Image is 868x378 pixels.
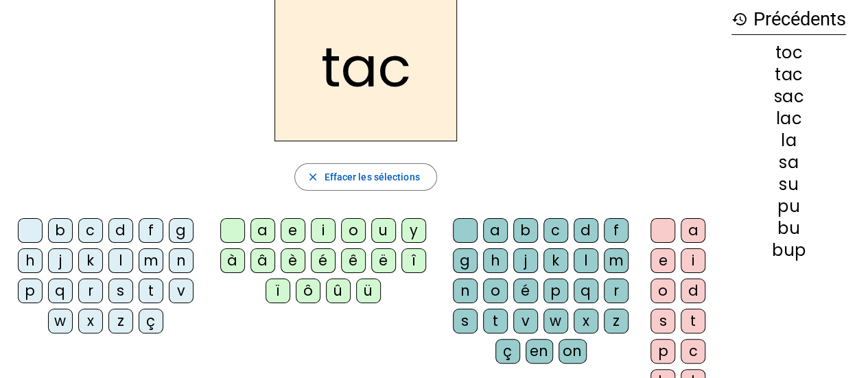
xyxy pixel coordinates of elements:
div: p [543,279,568,303]
div: y [401,218,426,243]
div: r [604,279,629,303]
div: c [681,339,705,364]
div: x [574,309,598,333]
div: z [604,309,629,333]
div: ô [296,279,320,303]
div: p [18,279,43,303]
div: u [371,218,396,243]
div: k [543,248,568,273]
div: d [108,218,133,243]
div: h [483,248,508,273]
div: m [139,248,163,273]
div: on [559,339,587,364]
div: c [78,218,103,243]
div: m [604,248,629,273]
div: ç [139,309,163,333]
div: î [401,248,426,273]
div: w [543,309,568,333]
div: pu [731,198,846,215]
div: è [281,248,305,273]
div: t [139,279,163,303]
div: d [681,279,705,303]
div: s [453,309,478,333]
div: o [341,218,366,243]
div: g [453,248,478,273]
div: toc [731,45,846,61]
div: ë [371,248,396,273]
div: ê [341,248,366,273]
div: la [731,132,846,149]
div: l [108,248,133,273]
mat-icon: close [306,171,318,183]
div: t [483,309,508,333]
div: sac [731,88,846,105]
div: n [453,279,478,303]
div: q [574,279,598,303]
div: z [108,309,133,333]
div: s [650,309,675,333]
div: j [513,248,538,273]
div: a [483,218,508,243]
div: v [169,279,193,303]
div: p [650,339,675,364]
div: à [220,248,245,273]
div: é [311,248,336,273]
div: tac [731,67,846,83]
div: g [169,218,193,243]
div: sa [731,154,846,171]
div: n [169,248,193,273]
div: s [108,279,133,303]
div: ü [356,279,381,303]
div: l [574,248,598,273]
div: bup [731,242,846,259]
div: a [250,218,275,243]
div: x [78,309,103,333]
div: w [48,309,73,333]
div: e [281,218,305,243]
div: â [250,248,275,273]
div: i [681,248,705,273]
div: bu [731,220,846,237]
div: lac [731,110,846,127]
div: é [513,279,538,303]
span: Effacer les sélections [324,169,419,185]
div: o [650,279,675,303]
h3: Précédents [731,4,846,35]
div: e [650,248,675,273]
div: û [326,279,351,303]
div: ï [266,279,290,303]
div: f [139,218,163,243]
div: ç [495,339,520,364]
button: Effacer les sélections [294,163,436,191]
div: a [681,218,705,243]
div: su [731,176,846,193]
div: d [574,218,598,243]
div: t [681,309,705,333]
mat-icon: history [731,11,748,27]
div: h [18,248,43,273]
div: en [526,339,553,364]
div: b [513,218,538,243]
div: j [48,248,73,273]
div: v [513,309,538,333]
div: c [543,218,568,243]
div: o [483,279,508,303]
div: r [78,279,103,303]
div: q [48,279,73,303]
div: f [604,218,629,243]
div: i [311,218,336,243]
div: k [78,248,103,273]
div: b [48,218,73,243]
